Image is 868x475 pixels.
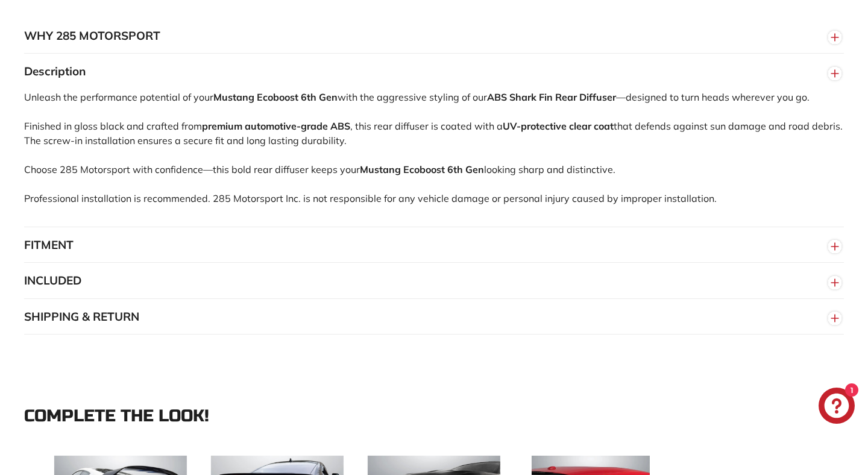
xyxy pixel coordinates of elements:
[202,120,350,132] strong: premium automotive-grade ABS
[360,163,484,175] strong: Mustang Ecoboost 6th Gen
[503,120,614,132] strong: UV-protective clear coat
[24,90,844,227] div: Unleash the performance potential of your with the aggressive styling of our —designed to turn he...
[213,91,338,103] strong: Mustang Ecoboost 6th Gen
[24,407,844,426] div: Complete the look!
[24,227,844,263] button: FITMENT
[24,263,844,299] button: INCLUDED
[24,18,844,54] button: WHY 285 MOTORSPORT
[24,54,844,90] button: Description
[815,388,858,427] inbox-online-store-chat: Shopify online store chat
[24,299,844,335] button: SHIPPING & RETURN
[487,91,616,103] strong: ABS Shark Fin Rear Diffuser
